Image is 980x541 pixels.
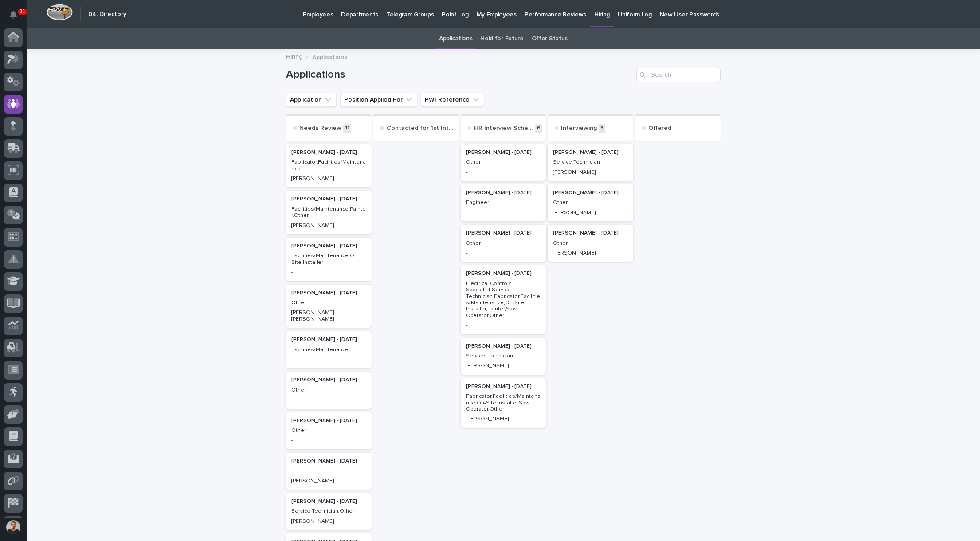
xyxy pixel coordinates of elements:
[286,68,633,81] h1: Applications
[291,498,366,505] p: [PERSON_NAME] - [DATE]
[291,478,366,484] p: [PERSON_NAME]
[291,347,366,353] p: Facilities/Maintenance
[286,144,372,188] a: [PERSON_NAME] - [DATE]Fabricator,Facilities/Maintenance[PERSON_NAME]
[466,270,541,277] p: [PERSON_NAME] - [DATE]
[4,518,23,537] button: users-avatar
[291,458,366,464] p: [PERSON_NAME] - [DATE]
[466,200,541,206] p: Engineer
[291,377,366,383] p: [PERSON_NAME] - [DATE]
[291,518,366,525] p: [PERSON_NAME]
[312,51,347,61] p: Applications
[532,28,568,49] a: Offer Status
[466,149,541,156] p: [PERSON_NAME] - [DATE]
[466,210,541,216] p: -
[286,285,372,328] a: [PERSON_NAME] - [DATE]Other[PERSON_NAME] [PERSON_NAME]
[466,281,541,319] p: Electrical Controls Specialist,Service Technician,Fabricator,Facilities/Maintenance,On-Site Insta...
[553,230,628,236] p: [PERSON_NAME] - [DATE]
[466,384,541,390] p: [PERSON_NAME] - [DATE]
[291,397,366,403] p: -
[439,28,472,49] a: Applications
[291,176,366,182] p: [PERSON_NAME]
[88,11,126,18] h2: 04. Directory
[291,437,366,443] p: -
[553,250,628,256] p: [PERSON_NAME]
[291,253,366,266] p: Facilities/Maintenance,On-Site Installer
[286,493,372,530] a: [PERSON_NAME] - [DATE]Service Technician,Other[PERSON_NAME]
[548,144,633,181] a: [PERSON_NAME] - [DATE]Service Technician[PERSON_NAME]
[461,144,546,181] a: [PERSON_NAME] - [DATE]Other-
[636,68,721,82] input: Search
[299,125,341,132] p: Needs Review
[648,125,671,132] p: Offered
[291,508,366,514] p: Service Technician,Other
[286,238,372,281] a: [PERSON_NAME] - [DATE]Facilities/Maintenance,On-Site Installer-
[47,4,73,20] img: Workspace Logo
[4,5,23,24] button: Notifications
[291,387,366,393] p: Other
[466,159,541,165] p: Other
[291,357,366,363] p: -
[291,418,366,424] p: [PERSON_NAME] - [DATE]
[340,93,417,107] button: Position Applied For
[466,250,541,256] p: -
[291,427,366,434] p: Other
[291,300,366,306] p: Other
[466,169,541,176] p: -
[466,230,541,236] p: [PERSON_NAME] - [DATE]
[291,290,366,296] p: [PERSON_NAME] - [DATE]
[291,223,366,229] p: [PERSON_NAME]
[286,51,302,61] a: Hiring
[286,191,372,234] a: [PERSON_NAME] - [DATE]Facilities/Maintenance,Painter,Other[PERSON_NAME]
[553,200,628,206] p: Other
[286,93,337,107] button: Application
[474,125,534,132] p: HR Interview Scheduled / Complete
[20,8,25,15] p: 91
[291,196,366,202] p: [PERSON_NAME] - [DATE]
[461,184,546,221] a: [PERSON_NAME] - [DATE]Engineer-
[466,363,541,369] p: [PERSON_NAME]
[553,240,628,247] p: Other
[461,225,546,262] a: [PERSON_NAME] - [DATE]Other-
[286,372,372,408] a: [PERSON_NAME] - [DATE]Other-
[466,393,541,412] p: Fabricator,Facilities/Maintenance,On-Site Installer,Saw Operator,Other
[553,159,628,165] p: Service Technician
[548,184,633,221] a: [PERSON_NAME] - [DATE]Other[PERSON_NAME]
[291,206,366,219] p: Facilities/Maintenance,Painter,Other
[291,269,366,275] p: -
[286,412,372,449] div: [PERSON_NAME] - [DATE]Other-
[387,125,455,132] p: Contacted for 1st Interview
[291,243,366,249] p: [PERSON_NAME] - [DATE]
[466,322,541,329] p: -
[553,210,628,216] p: [PERSON_NAME]
[461,265,546,334] a: [PERSON_NAME] - [DATE]Electrical Controls Specialist,Service Technician,Fabricator,Facilities/Mai...
[286,331,372,368] div: [PERSON_NAME] - [DATE]Facilities/Maintenance-
[466,240,541,247] p: Other
[553,169,628,176] p: [PERSON_NAME]
[286,453,372,490] div: [PERSON_NAME] - [DATE]-[PERSON_NAME]
[461,378,546,428] a: [PERSON_NAME] - [DATE]Fabricator,Facilities/Maintenance,On-Site Installer,Saw Operator,Other[PERS...
[553,149,628,156] p: [PERSON_NAME] - [DATE]
[466,190,541,196] p: [PERSON_NAME] - [DATE]
[11,11,23,25] div: Notifications91
[599,124,605,133] p: 3
[291,468,366,474] p: -
[461,338,546,375] a: [PERSON_NAME] - [DATE]Service Technician[PERSON_NAME]
[291,149,366,156] p: [PERSON_NAME] - [DATE]
[343,124,351,133] p: 11
[535,124,542,133] p: 6
[548,225,633,262] a: [PERSON_NAME] - [DATE]Other[PERSON_NAME]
